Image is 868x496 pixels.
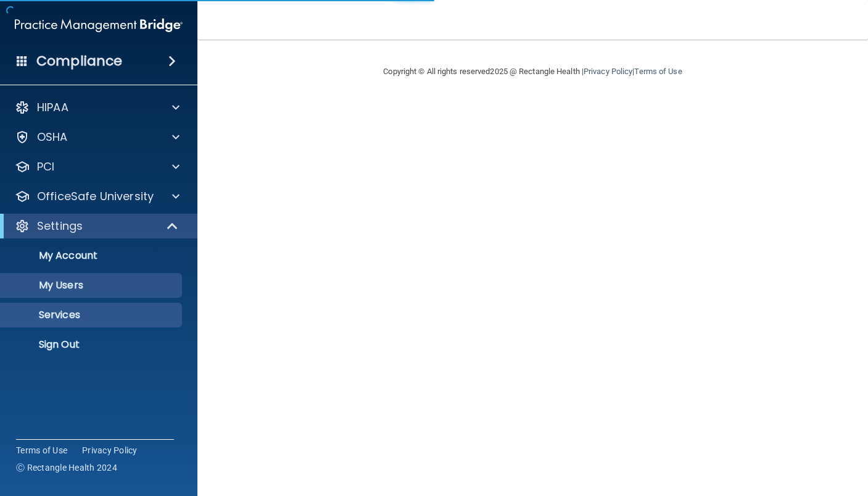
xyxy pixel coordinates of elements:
[15,13,183,38] img: PMB logo
[8,309,176,321] p: Services
[36,53,122,70] h4: Compliance
[37,189,154,204] p: OfficeSafe University
[82,444,138,456] a: Privacy Policy
[16,444,67,456] a: Terms of Use
[15,159,180,174] a: PCI
[8,250,176,262] p: My Account
[8,279,176,292] p: My Users
[15,219,179,233] a: Settings
[37,130,68,145] p: OSHA
[15,130,180,145] a: OSHA
[308,52,758,91] div: Copyright © All rights reserved 2025 @ Rectangle Health | |
[15,100,180,115] a: HIPAA
[37,159,54,174] p: PCI
[8,338,176,351] p: Sign Out
[16,461,117,474] span: Ⓒ Rectangle Health 2024
[634,67,682,76] a: Terms of Use
[37,100,68,115] p: HIPAA
[37,219,83,233] p: Settings
[15,189,180,204] a: OfficeSafe University
[584,67,632,76] a: Privacy Policy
